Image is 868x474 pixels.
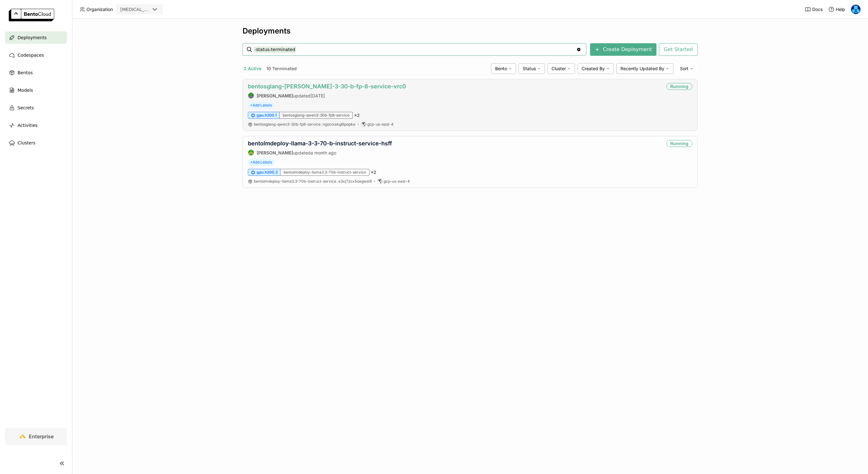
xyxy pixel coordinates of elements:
[552,66,566,71] span: Cluster
[495,66,507,71] span: Bento
[9,9,54,21] img: logo
[371,169,376,175] span: × 2
[243,65,263,73] button: 2 Active
[18,139,35,147] span: Clusters
[667,140,692,147] div: Running
[616,63,673,74] div: Recently Updated By
[676,63,698,74] div: Sort
[812,7,823,12] span: Docs
[248,83,406,90] a: bentosglang-[PERSON_NAME]-3-30-b-fp-8-service-vrc0
[667,83,692,90] div: Running
[248,102,274,109] span: +Add Labels
[5,84,67,96] a: Models
[384,179,410,184] span: gcp-us-east-4
[5,119,67,132] a: Activities
[367,122,394,127] span: gcp-us-east-4
[578,63,614,74] div: Created By
[354,112,360,118] span: × 2
[337,179,338,184] span: :
[248,150,254,155] img: Steve Guo
[29,433,54,440] span: Enterprise
[311,93,325,98] span: [DATE]
[18,104,34,112] span: Secrets
[150,7,151,13] input: Selected revia.
[257,93,293,98] strong: [PERSON_NAME]
[5,428,67,445] a: Enterprise
[265,65,298,73] button: 10 Terminated
[5,31,67,44] a: Deployments
[311,150,336,155] span: a month ago
[805,6,823,13] a: Docs
[248,140,392,147] a: bentolmdeploy-llama-3-3-70-b-instruct-service-hsff
[120,6,150,13] div: [MEDICAL_DATA]
[18,86,33,94] span: Models
[254,179,372,184] a: bentolmdeploy-llama3.3-70b-instruct-service:e3xj72cx5oegwsi9
[18,51,44,59] span: Codespaces
[523,66,536,71] span: Status
[248,92,406,99] div: updated
[590,43,656,56] button: Create Deployment
[248,93,254,98] img: Shenyang Zhao
[491,63,516,74] div: Bento
[257,150,293,155] strong: [PERSON_NAME]
[257,170,278,175] span: gpu.h200.2
[5,49,67,61] a: Codespaces
[5,137,67,149] a: Clusters
[582,66,605,71] span: Created By
[280,112,353,119] div: bentosglang-qwen3-30b-fp8-service
[254,122,355,127] a: bentosglang-qwen3-30b-fp8-service:ngocixekg6lpopko
[18,122,38,129] span: Activities
[18,34,47,41] span: Deployments
[321,122,322,127] span: :
[254,179,372,184] span: bentolmdeploy-llama3.3-70b-instruct-service e3xj72cx5oegwsi9
[680,66,688,71] span: Sort
[280,169,369,176] div: bentolmdeploy-llama3.3-70b-instruct-service
[836,7,845,12] span: Help
[254,122,355,127] span: bentosglang-qwen3-30b-fp8-service ngocixekg6lpopko
[86,7,113,12] span: Organization
[248,159,274,166] span: +Add Labels
[248,149,392,156] div: updated
[5,66,67,79] a: Bentos
[851,5,860,14] img: Yi Guo
[620,66,664,71] span: Recently Updated By
[5,102,67,114] a: Secrets
[547,63,575,74] div: Cluster
[576,47,581,52] svg: Clear value
[254,44,576,55] input: Search
[243,26,698,36] div: Deployments
[257,113,277,118] span: gpu.h200.1
[659,43,698,56] button: Get Started
[828,6,845,13] div: Help
[18,69,33,76] span: Bentos
[519,63,545,74] div: Status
